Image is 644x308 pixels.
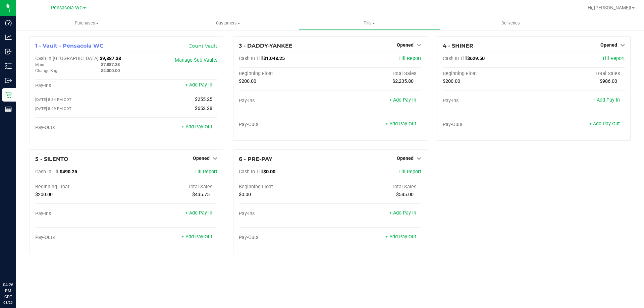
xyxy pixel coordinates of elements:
[385,234,416,240] a: + Add Pay-Out
[158,20,298,26] span: Customers
[588,5,631,10] span: Hi, [PERSON_NAME]!
[3,282,13,300] p: 04:26 PM CDT
[443,122,534,128] div: Pay-Outs
[443,98,534,104] div: Pay-Ins
[534,71,625,77] div: Total Sales
[443,78,460,84] span: $200.00
[35,156,68,162] span: 5 - SILENTO
[189,43,217,49] a: Count Vault
[239,169,263,175] span: Cash In Till
[263,169,275,175] span: $0.00
[16,16,157,30] a: Purchases
[181,234,212,240] a: + Add Pay-Out
[185,82,212,88] a: + Add Pay-In
[16,20,157,26] span: Purchases
[5,48,12,55] inline-svg: Inbound
[5,19,12,26] inline-svg: Dashboard
[593,97,620,103] a: + Add Pay-In
[35,125,126,131] div: Pay-Outs
[35,97,71,102] span: [DATE] 8:34 PM CDT
[3,300,13,305] p: 08/20
[195,97,212,102] span: $255.25
[35,56,100,61] span: Cash In [GEOGRAPHIC_DATA]:
[35,211,126,217] div: Pay-Ins
[192,192,210,197] span: $435.75
[35,169,60,175] span: Cash In Till
[101,62,120,67] span: $7,887.38
[195,169,217,175] a: Till Report
[101,68,120,73] span: $2,000.00
[602,56,625,61] a: Till Report
[181,124,212,130] a: + Add Pay-Out
[389,210,416,216] a: + Add Pay-In
[398,56,421,61] a: Till Report
[443,71,534,77] div: Beginning Float
[397,156,414,161] span: Opened
[35,62,45,67] span: Main:
[299,16,440,30] a: Tills
[35,68,58,73] span: Change Bag:
[330,71,421,77] div: Total Sales
[443,43,473,49] span: 4 - SHINER
[239,211,330,217] div: Pay-Ins
[385,121,416,127] a: + Add Pay-Out
[589,121,620,127] a: + Add Pay-Out
[239,43,292,49] span: 3 - DADDY-YANKEE
[175,57,217,63] a: Manage Sub-Vaults
[35,106,71,111] span: [DATE] 8:29 PM CDT
[35,43,104,49] span: 1 - Vault - Pensacola WC
[467,56,485,61] span: $629.50
[157,16,299,30] a: Customers
[239,122,330,128] div: Pay-Outs
[35,235,126,241] div: Pay-Outs
[396,192,414,197] span: $585.00
[5,106,12,113] inline-svg: Reports
[193,156,210,161] span: Opened
[7,254,27,274] iframe: Resource center
[239,78,256,84] span: $200.00
[398,169,421,175] a: Till Report
[5,34,12,41] inline-svg: Analytics
[330,184,421,190] div: Total Sales
[35,192,53,197] span: $200.00
[126,184,218,190] div: Total Sales
[51,5,83,11] span: Pensacola WC
[239,235,330,241] div: Pay-Outs
[392,78,414,84] span: $2,235.80
[443,56,467,61] span: Cash In Till
[239,71,330,77] div: Beginning Float
[389,97,416,103] a: + Add Pay-In
[299,20,439,26] span: Tills
[440,16,581,30] a: Deliveries
[35,184,126,190] div: Beginning Float
[100,56,121,61] span: $9,887.38
[5,63,12,69] inline-svg: Inventory
[397,42,414,48] span: Opened
[185,210,212,216] a: + Add Pay-In
[5,77,12,84] inline-svg: Outbound
[60,169,77,175] span: $490.25
[600,78,617,84] span: $986.00
[239,192,251,197] span: $0.00
[239,56,263,61] span: Cash In Till
[195,106,212,111] span: $652.28
[5,91,12,98] inline-svg: Retail
[239,156,272,162] span: 6 - PRE-PAY
[239,184,330,190] div: Beginning Float
[35,83,126,89] div: Pay-Ins
[492,20,529,26] span: Deliveries
[239,98,330,104] div: Pay-Ins
[263,56,285,61] span: $1,048.25
[600,42,617,48] span: Opened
